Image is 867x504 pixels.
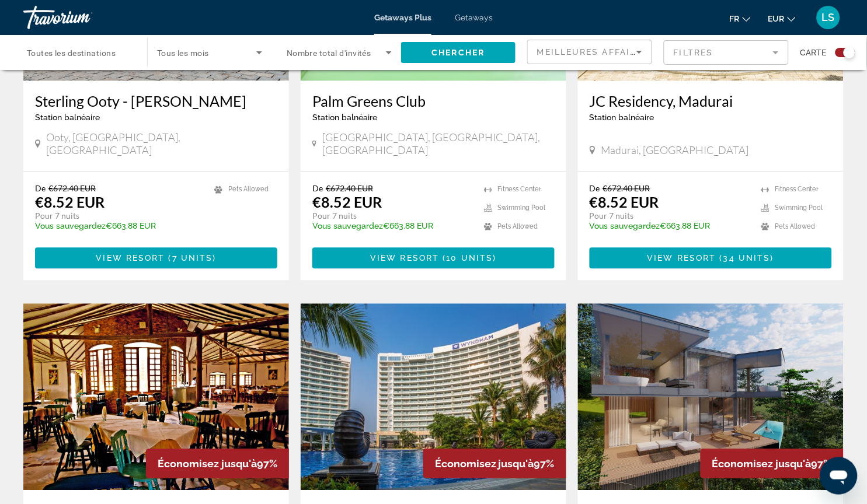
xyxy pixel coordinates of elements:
span: Carte [800,44,827,61]
span: Vous sauvegardez [35,222,106,231]
span: Station balnéaire [35,113,100,123]
span: Fitness Center [775,186,819,194]
span: Toutes les destinations [27,48,116,58]
p: Pour 7 nuits [590,211,750,222]
p: €663.88 EUR [590,222,750,231]
span: Meilleures affaires [537,47,649,57]
img: DA06E01L.jpg [301,304,566,491]
a: Getaways [455,13,493,22]
button: View Resort(34 units) [590,248,832,269]
span: Vous sauvegardez [590,222,660,231]
span: 34 units [723,254,771,263]
span: De [312,184,323,194]
span: Pets Allowed [498,223,538,231]
button: User Menu [813,5,844,30]
span: [GEOGRAPHIC_DATA], [GEOGRAPHIC_DATA], [GEOGRAPHIC_DATA] [322,131,555,157]
span: Économisez jusqu'à [712,458,812,470]
span: LS [822,12,835,23]
span: Vous sauvegardez [312,222,383,231]
p: €663.88 EUR [312,222,472,231]
span: Économisez jusqu'à [158,458,257,470]
span: 10 units [447,254,493,263]
img: DZ67I01X.jpg [578,304,844,491]
div: 97% [423,449,566,479]
span: ( ) [165,254,217,263]
button: Change currency [768,10,796,27]
span: Station balnéaire [590,113,654,123]
img: 2692O01X.jpg [23,304,289,491]
span: 7 units [172,254,213,263]
span: Swimming Pool [498,205,546,212]
span: Économisez jusqu'à [435,458,534,470]
span: Pets Allowed [775,223,816,231]
a: Sterling Ooty - [PERSON_NAME] [35,93,277,110]
span: View Resort [647,254,716,263]
span: Nombre total d'invités [287,48,371,58]
p: Pour 7 nuits [312,211,472,222]
div: 97% [701,449,844,479]
span: De [35,184,46,194]
span: €672.40 EUR [603,184,650,194]
button: Filter [664,40,789,65]
p: €8.52 EUR [312,194,382,211]
iframe: Bouton de lancement de la fenêtre de messagerie [820,457,858,495]
span: View Resort [370,254,439,263]
span: Tous les mois [157,48,209,58]
p: €663.88 EUR [35,222,203,231]
button: Chercher [401,42,516,63]
span: Chercher [432,48,485,57]
span: ( ) [716,254,774,263]
span: View Resort [96,254,165,263]
a: Getaways Plus [374,13,431,22]
span: EUR [768,14,785,23]
button: View Resort(10 units) [312,248,555,269]
span: €672.40 EUR [326,184,373,194]
button: View Resort(7 units) [35,248,277,269]
a: Palm Greens Club [312,93,555,110]
p: €8.52 EUR [590,194,659,211]
mat-select: Sort by [537,45,642,59]
span: De [590,184,600,194]
a: JC Residency, Madurai [590,93,832,110]
span: Madurai, [GEOGRAPHIC_DATA] [601,144,749,157]
div: 97% [146,449,289,479]
span: fr [730,14,740,23]
a: Travorium [23,2,140,33]
span: Pets Allowed [228,186,269,194]
p: €8.52 EUR [35,194,105,211]
button: Change language [730,10,751,27]
span: Fitness Center [498,186,542,194]
span: ( ) [439,254,496,263]
span: €672.40 EUR [48,184,96,194]
span: Station balnéaire [312,113,377,123]
span: Swimming Pool [775,205,823,212]
p: Pour 7 nuits [35,211,203,222]
span: Ooty, [GEOGRAPHIC_DATA], [GEOGRAPHIC_DATA] [47,131,277,157]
